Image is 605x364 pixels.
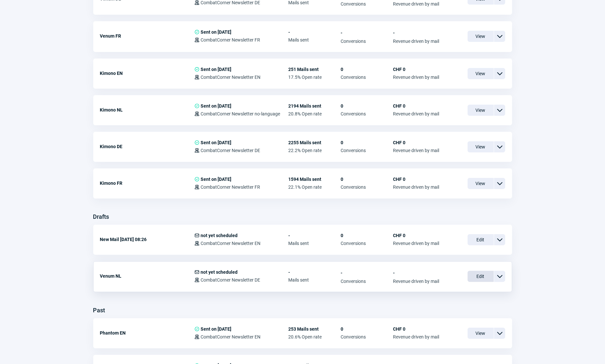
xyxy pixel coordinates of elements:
span: Conversions [341,241,393,246]
span: CombatCorner Newsletter no-language [201,111,280,116]
span: CombatCorner Newsletter FR [201,37,260,43]
span: CombatCorner Newsletter DE [201,148,260,153]
span: CombatCorner Newsletter DE [201,277,260,283]
span: 20.8% Open rate [289,111,341,116]
span: Mails sent [289,241,341,246]
span: - [289,233,341,238]
span: Revenue driven by mail [393,279,439,284]
span: View [468,178,494,189]
span: Revenue driven by mail [393,1,439,7]
div: Kimono FR [100,177,194,190]
span: Mails sent [289,277,341,283]
div: Venum FR [100,29,194,43]
span: View [468,141,494,152]
h3: Past [93,305,105,316]
span: CombatCorner Newsletter EN [201,334,261,339]
span: CHF 0 [393,326,439,332]
span: 251 Mails sent [289,67,341,72]
span: 253 Mails sent [289,326,341,332]
span: - [341,29,393,36]
span: Revenue driven by mail [393,148,439,153]
div: New Mail [DATE] 08:26 [100,233,194,246]
span: not yet scheduled [201,233,238,238]
span: 2194 Mails sent [289,103,341,109]
span: Edit [468,234,494,245]
div: Kimono DE [100,140,194,153]
span: 0 [341,67,393,72]
span: 0 [341,103,393,109]
span: Conversions [341,111,393,116]
span: CHF 0 [393,233,439,238]
span: Sent on [DATE] [201,67,232,72]
span: - [289,29,341,35]
div: Phantom EN [100,326,194,339]
span: Edit [468,271,494,282]
span: 20.6% Open rate [289,334,341,339]
div: Kimono NL [100,103,194,116]
span: Sent on [DATE] [201,140,232,145]
div: Venum NL [100,269,194,283]
span: Conversions [341,148,393,153]
span: 0 [341,233,393,238]
span: CHF 0 [393,140,439,145]
span: 22.1% Open rate [289,184,341,190]
span: Sent on [DATE] [201,29,232,35]
span: CHF 0 [393,177,439,182]
span: Mails sent [289,37,341,43]
h3: Drafts [93,212,109,222]
span: 1594 Mails sent [289,177,341,182]
span: View [468,31,494,42]
span: Conversions [341,1,393,7]
span: View [468,328,494,339]
span: Sent on [DATE] [201,103,232,109]
span: View [468,68,494,79]
span: Revenue driven by mail [393,111,439,116]
span: Revenue driven by mail [393,184,439,190]
span: CombatCorner Newsletter EN [201,75,261,80]
span: Revenue driven by mail [393,334,439,339]
span: Conversions [341,184,393,190]
span: 17.5% Open rate [289,75,341,80]
span: 0 [341,177,393,182]
span: Sent on [DATE] [201,177,232,182]
span: View [468,105,494,116]
div: Kimono EN [100,67,194,80]
span: 2255 Mails sent [289,140,341,145]
span: Revenue driven by mail [393,39,439,44]
span: CombatCorner Newsletter EN [201,241,261,246]
span: - [289,269,341,275]
span: Sent on [DATE] [201,326,232,332]
span: Conversions [341,75,393,80]
span: 22.2% Open rate [289,148,341,153]
span: CHF 0 [393,67,439,72]
span: Conversions [341,279,393,284]
span: CHF 0 [393,103,439,109]
span: Revenue driven by mail [393,75,439,80]
span: 0 [341,326,393,332]
span: Conversions [341,334,393,339]
span: 0 [341,140,393,145]
span: - [393,29,439,36]
span: Conversions [341,39,393,44]
span: Revenue driven by mail [393,241,439,246]
span: - [393,269,439,276]
span: CombatCorner Newsletter FR [201,184,260,190]
span: - [341,269,393,276]
span: not yet scheduled [201,269,238,275]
